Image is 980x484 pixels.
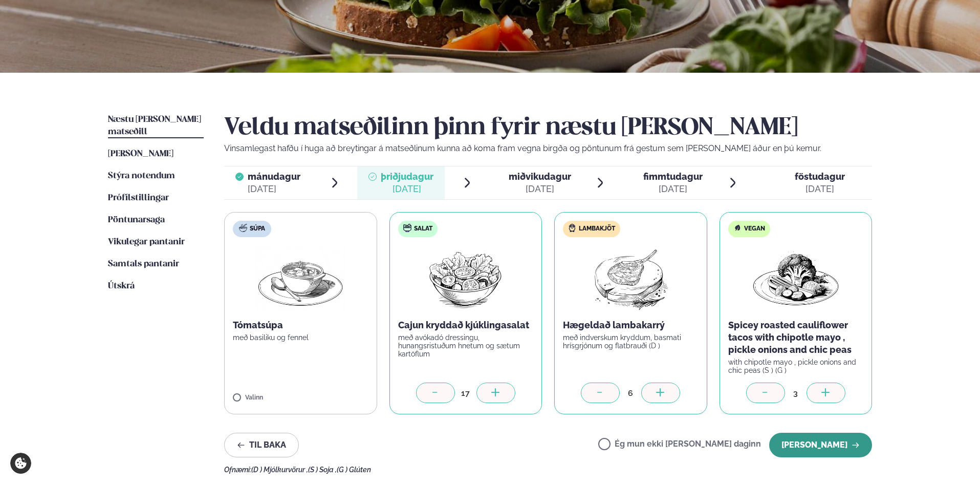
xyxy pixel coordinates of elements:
span: Stýra notendum [108,172,175,180]
a: Samtals pantanir [108,258,179,270]
span: Næstu [PERSON_NAME] matseðill [108,115,201,136]
span: (G ) Glúten [337,466,371,474]
span: mánudagur [248,171,300,182]
img: Vegan.png [751,245,841,311]
a: Stýra notendum [108,170,175,182]
p: Hægeldað lambakarrý [563,319,699,331]
div: [DATE] [248,183,300,195]
div: [DATE] [381,183,433,195]
img: Lamb-Meat.png [585,245,676,311]
p: Vinsamlegast hafðu í huga að breytingar á matseðlinum kunna að koma fram vegna birgða og pöntunum... [224,142,872,155]
a: Cookie settings [10,453,31,474]
span: (D ) Mjólkurvörur , [251,466,308,474]
a: Pöntunarsaga [108,214,165,226]
img: soup.svg [239,224,247,232]
a: [PERSON_NAME] [108,148,173,160]
h2: Veldu matseðilinn þinn fyrir næstu [PERSON_NAME] [224,114,872,142]
span: Pöntunarsaga [108,216,165,224]
span: föstudagur [795,171,845,182]
div: [DATE] [509,183,571,195]
p: with chipotle mayo , pickle onions and chic peas (S ) (G ) [728,358,864,374]
span: Vikulegar pantanir [108,238,185,246]
img: Vegan.svg [733,224,742,232]
span: (S ) Soja , [308,466,337,474]
p: Tómatsúpa [233,319,368,331]
div: [DATE] [643,183,703,195]
p: með avókadó dressingu, hunangsristuðum hnetum og sætum kartöflum [398,333,534,358]
p: Cajun kryddað kjúklingasalat [398,319,534,331]
span: Salat [414,225,432,233]
a: Útskrá [108,280,135,292]
span: þriðjudagur [381,171,433,182]
img: Salad.png [420,245,511,311]
span: Prófílstillingar [108,194,169,202]
div: [DATE] [795,183,845,195]
img: salad.svg [403,224,411,232]
button: [PERSON_NAME] [769,433,872,457]
span: miðvikudagur [509,171,571,182]
a: Prófílstillingar [108,192,169,204]
span: fimmtudagur [643,171,703,182]
p: með indverskum kryddum, basmati hrísgrjónum og flatbrauði (D ) [563,333,699,350]
span: Samtals pantanir [108,260,179,268]
a: Næstu [PERSON_NAME] matseðill [108,114,204,138]
img: Lamb.svg [568,224,576,232]
img: Soup.png [255,245,345,311]
div: 3 [785,387,807,399]
a: Vikulegar pantanir [108,236,185,248]
p: með basiliku og fennel [233,333,368,342]
p: Spicey roasted cauliflower tacos with chipotle mayo , pickle onions and chic peas [728,319,864,356]
div: 17 [455,387,476,399]
span: [PERSON_NAME] [108,150,173,158]
span: Útskrá [108,282,135,290]
span: Súpa [250,225,265,233]
button: Til baka [224,433,299,457]
div: 6 [620,387,641,399]
span: Lambakjöt [579,225,615,233]
div: Ofnæmi: [224,466,872,474]
span: Vegan [744,225,765,233]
